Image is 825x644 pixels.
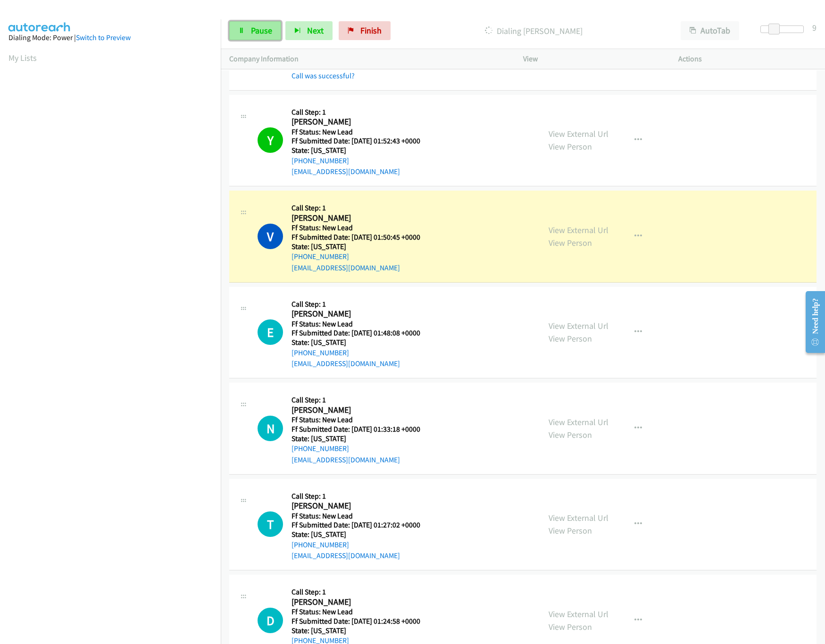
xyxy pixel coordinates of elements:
[76,33,131,42] a: Switch to Preview
[8,52,37,63] a: My Lists
[292,530,432,539] h5: State: [US_STATE]
[292,444,349,453] a: [PHONE_NUMBER]
[292,520,432,530] h5: Ff Submitted Date: [DATE] 01:27:02 +0000
[549,237,592,248] a: View Person
[549,429,592,440] a: View Person
[285,21,333,40] button: Next
[681,21,739,40] button: AutoTab
[292,242,432,251] h5: State: [US_STATE]
[339,21,391,40] a: Finish
[258,608,283,633] h1: D
[292,425,432,434] h5: Ff Submitted Date: [DATE] 01:33:18 +0000
[292,233,432,242] h5: Ff Submitted Date: [DATE] 01:50:45 +0000
[292,348,349,357] a: [PHONE_NUMBER]
[292,328,432,338] h5: Ff Submitted Date: [DATE] 01:48:08 +0000
[292,156,349,165] a: [PHONE_NUMBER]
[549,128,608,139] a: View External Url
[292,395,432,405] h5: Call Step: 1
[292,71,355,80] a: Call was successful?
[8,32,212,43] div: Dialing Mode: Power |
[292,551,400,560] a: [EMAIL_ADDRESS][DOMAIN_NAME]
[549,525,592,536] a: View Person
[549,141,592,152] a: View Person
[292,405,432,416] h2: [PERSON_NAME]
[229,21,281,40] a: Pause
[403,25,664,37] p: Dialing [PERSON_NAME]
[292,492,432,501] h5: Call Step: 1
[258,416,283,441] div: The call is yet to be attempted
[292,415,432,425] h5: Ff Status: New Lead
[292,223,432,233] h5: Ff Status: New Lead
[292,455,400,464] a: [EMAIL_ADDRESS][DOMAIN_NAME]
[549,333,592,344] a: View Person
[292,617,432,626] h5: Ff Submitted Date: [DATE] 01:24:58 +0000
[292,300,432,309] h5: Call Step: 1
[292,540,349,549] a: [PHONE_NUMBER]
[292,203,432,213] h5: Call Step: 1
[258,319,283,345] div: The call is yet to be attempted
[292,252,349,261] a: [PHONE_NUMBER]
[292,117,432,127] h2: [PERSON_NAME]
[292,263,400,272] a: [EMAIL_ADDRESS][DOMAIN_NAME]
[307,25,324,36] span: Next
[258,224,283,249] h1: V
[292,213,432,224] h2: [PERSON_NAME]
[523,53,661,65] p: View
[292,136,432,146] h5: Ff Submitted Date: [DATE] 01:52:43 +0000
[292,501,432,511] h2: [PERSON_NAME]
[549,225,608,235] a: View External Url
[229,53,506,65] p: Company Information
[258,127,283,153] h1: Y
[292,597,432,608] h2: [PERSON_NAME]
[549,609,608,619] a: View External Url
[292,309,432,319] h2: [PERSON_NAME]
[292,626,432,636] h5: State: [US_STATE]
[549,417,608,427] a: View External Url
[812,21,817,34] div: 9
[258,319,283,345] h1: E
[292,359,400,368] a: [EMAIL_ADDRESS][DOMAIN_NAME]
[549,512,608,523] a: View External Url
[292,587,432,597] h5: Call Step: 1
[8,73,221,521] iframe: Dialpad
[258,608,283,633] div: The call is yet to be attempted
[798,284,825,360] iframe: Resource Center
[292,607,432,617] h5: Ff Status: New Lead
[258,511,283,537] h1: T
[678,53,817,65] p: Actions
[549,320,608,331] a: View External Url
[292,127,432,137] h5: Ff Status: New Lead
[292,511,432,521] h5: Ff Status: New Lead
[292,108,432,117] h5: Call Step: 1
[292,167,400,176] a: [EMAIL_ADDRESS][DOMAIN_NAME]
[292,434,432,443] h5: State: [US_STATE]
[292,146,432,155] h5: State: [US_STATE]
[258,511,283,537] div: The call is yet to be attempted
[292,319,432,329] h5: Ff Status: New Lead
[251,25,272,36] span: Pause
[258,416,283,441] h1: N
[292,338,432,347] h5: State: [US_STATE]
[549,621,592,632] a: View Person
[360,25,382,36] span: Finish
